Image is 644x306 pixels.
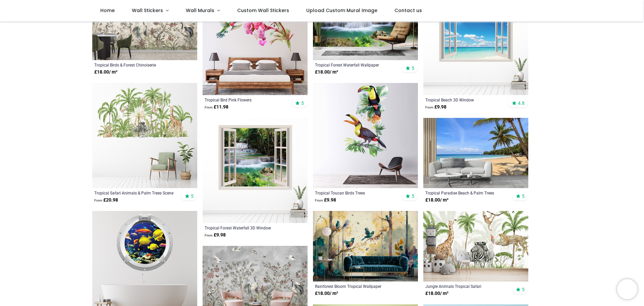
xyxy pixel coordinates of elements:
img: Tropical Paradise Beach & Palm Trees Wall Mural Wallpaper [423,118,528,188]
strong: £ 18.00 / m² [315,69,338,76]
span: From [94,199,102,202]
span: Home [100,7,115,14]
span: 5 [522,287,525,293]
span: Contact us [394,7,422,14]
strong: £ 18.00 / m² [425,197,448,204]
span: Wall Murals [186,7,214,14]
img: Rainforest Bloom Tropical Wall Mural Wallpaper [313,211,418,281]
a: Tropical Bird Pink Flowers [205,97,285,102]
a: Tropical Paradise Beach & Palm Trees Wallpaper [425,190,506,195]
a: Tropical Forest Waterfall 3D Window [205,225,285,230]
a: Tropical Birds & Forest Chinoiserie Wallpaper [94,62,175,68]
iframe: Brevo live chat [617,279,637,299]
a: Tropical Safari Animals & Palm Trees Scene [94,190,175,195]
span: From [205,105,213,109]
strong: £ 18.00 / m² [94,69,117,76]
span: 5 [522,193,525,199]
img: Tropical Forest Waterfall 3D Window Wall Sticker [203,118,308,223]
img: Jungle Animals Tropical Safari Wall Mural [423,211,528,281]
span: 5 [191,193,194,199]
span: 5 [412,193,414,199]
img: Tropical Toucan Birds Trees Wall Sticker [313,83,418,188]
a: Tropical Toucan Birds Trees [315,190,396,195]
span: Upload Custom Mural Image [306,7,377,14]
a: Tropical Beach 3D Window [425,97,506,102]
a: Rainforest Bloom Tropical Wallpaper [315,283,396,289]
a: Jungle Animals Tropical Safari [425,283,506,289]
span: From [425,105,433,109]
span: From [205,233,213,237]
strong: £ 20.98 [94,197,118,204]
strong: £ 9.98 [205,232,226,238]
span: Wall Stickers [132,7,163,14]
span: From [315,199,323,202]
strong: £ 11.98 [205,104,228,111]
strong: £ 9.98 [315,197,336,204]
span: Custom Wall Stickers [237,7,289,14]
strong: £ 18.00 / m² [425,290,448,297]
strong: £ 18.00 / m² [315,290,338,297]
strong: £ 9.98 [425,104,446,111]
a: Tropical Forest Waterfall Wallpaper [315,62,396,68]
span: 4.8 [518,100,525,106]
img: Tropical Safari Animals & Palm Trees Wall Sticker Scene [92,83,197,188]
span: 5 [412,65,414,71]
span: 5 [301,100,304,106]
